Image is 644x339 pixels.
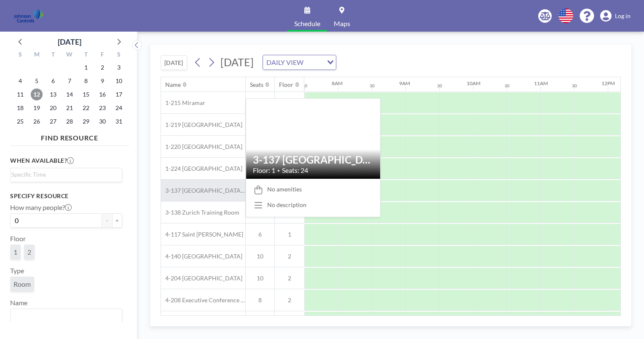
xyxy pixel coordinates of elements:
[80,116,92,127] span: Thursday, January 29, 2026
[161,296,245,304] span: 4-208 Executive Conference Room
[263,55,336,70] div: Search for option
[161,274,242,282] span: 4-204 [GEOGRAPHIC_DATA]
[13,280,31,288] span: Room
[534,80,548,86] div: 11AM
[11,309,122,323] div: Search for option
[161,165,242,172] span: 1-224 [GEOGRAPHIC_DATA]
[572,83,577,89] div: 30
[14,89,26,100] span: Sunday, January 11, 2026
[47,89,59,100] span: Tuesday, January 13, 2026
[615,12,631,20] span: Log in
[112,213,122,228] button: +
[13,248,17,256] span: 1
[14,116,26,127] span: Sunday, January 25, 2026
[267,201,306,209] div: No description
[97,116,108,127] span: Friday, January 30, 2026
[10,266,24,275] label: Type
[279,81,293,89] div: Floor
[14,102,26,114] span: Sunday, January 18, 2026
[332,80,343,86] div: 8AM
[265,57,305,68] span: DAILY VIEW
[47,102,59,114] span: Tuesday, January 20, 2026
[10,234,26,243] label: Floor
[275,253,304,260] span: 2
[45,50,62,61] div: T
[80,102,92,114] span: Thursday, January 22, 2026
[294,20,320,27] span: Schedule
[102,213,112,228] button: -
[12,50,29,61] div: S
[306,57,322,68] input: Search for option
[220,56,254,68] span: [DATE]
[246,296,274,304] span: 8
[246,231,274,238] span: 6
[161,121,242,129] span: 1-219 [GEOGRAPHIC_DATA]
[253,153,373,166] h2: 3-137 [GEOGRAPHIC_DATA] Training Room
[64,102,75,114] span: Wednesday, January 21, 2026
[13,8,43,24] img: organization-logo
[275,231,304,238] span: 1
[10,203,72,212] label: How many people?
[437,83,442,89] div: 30
[601,80,615,86] div: 12PM
[62,50,78,61] div: W
[64,75,75,87] span: Wednesday, January 7, 2026
[161,209,239,216] span: 3-138 Zurich Training Room
[282,166,308,175] span: Seats: 24
[267,186,302,193] span: No amenities
[80,62,92,73] span: Thursday, January 1, 2026
[10,130,129,142] h4: FIND RESOURCE
[29,50,45,61] div: M
[600,10,631,22] a: Log in
[94,50,110,61] div: F
[253,166,275,175] span: Floor: 1
[80,89,92,100] span: Thursday, January 15, 2026
[97,75,108,87] span: Friday, January 9, 2026
[47,116,59,127] span: Tuesday, January 27, 2026
[47,75,59,87] span: Tuesday, January 6, 2026
[31,89,43,100] span: Monday, January 12, 2026
[277,168,280,173] span: •
[161,187,245,194] span: 3-137 [GEOGRAPHIC_DATA] Training Room
[113,89,125,100] span: Saturday, January 17, 2026
[246,253,274,260] span: 10
[31,116,43,127] span: Monday, January 26, 2026
[64,89,75,100] span: Wednesday, January 14, 2026
[113,62,125,73] span: Saturday, January 3, 2026
[113,116,125,127] span: Saturday, January 31, 2026
[11,311,117,322] input: Search for option
[161,99,205,107] span: 1-215 Miramar
[250,81,263,89] div: Seats
[113,102,125,114] span: Saturday, January 24, 2026
[31,102,43,114] span: Monday, January 19, 2026
[80,75,92,87] span: Thursday, January 8, 2026
[161,253,242,260] span: 4-140 [GEOGRAPHIC_DATA]
[161,55,187,70] button: [DATE]
[302,83,307,89] div: 30
[113,75,125,87] span: Saturday, January 10, 2026
[78,50,94,61] div: T
[275,274,304,282] span: 2
[97,62,108,73] span: Friday, January 2, 2026
[161,231,243,238] span: 4-117 Saint [PERSON_NAME]
[10,299,27,307] label: Name
[97,102,108,114] span: Friday, January 23, 2026
[504,83,510,89] div: 30
[58,36,81,48] div: [DATE]
[165,81,181,89] div: Name
[275,296,304,304] span: 2
[399,80,410,86] div: 9AM
[161,143,242,151] span: 1-220 [GEOGRAPHIC_DATA]
[97,89,108,100] span: Friday, January 16, 2026
[14,75,26,87] span: Sunday, January 4, 2026
[31,75,43,87] span: Monday, January 5, 2026
[27,248,31,256] span: 2
[10,192,122,200] h3: Specify resource
[370,83,375,89] div: 30
[246,274,274,282] span: 10
[334,20,350,27] span: Maps
[11,170,117,179] input: Search for option
[64,116,75,127] span: Wednesday, January 28, 2026
[110,50,127,61] div: S
[11,168,122,181] div: Search for option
